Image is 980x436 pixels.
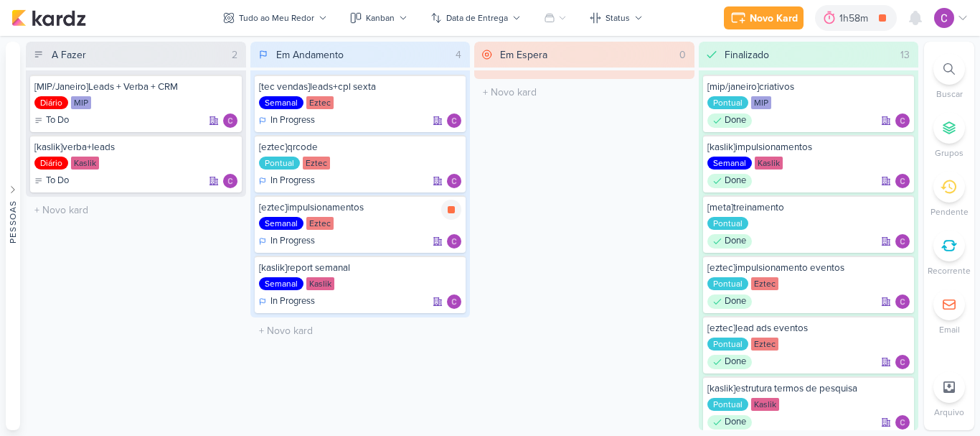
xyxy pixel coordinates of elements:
[751,398,779,411] div: Kaslik
[276,47,344,62] div: Em Andamento
[707,96,748,109] div: Pontual
[447,234,461,249] img: Carlos Lima
[29,200,243,221] input: + Novo kard
[500,47,547,62] div: Em Espera
[895,174,910,188] div: Responsável: Carlos Lima
[755,157,783,170] div: Kaslik
[725,234,746,249] p: Done
[935,147,963,159] p: Grupos
[259,201,462,214] div: [eztec]impulsionamentos
[707,141,910,154] div: [kaslik]impulsionamentos
[724,6,804,29] button: Novo Kard
[707,322,910,335] div: [eztec]lead ads eventos
[707,217,748,230] div: Pontual
[259,141,462,154] div: [eztec]qrcode
[895,294,910,309] div: Responsável: Carlos Lima
[751,277,778,290] div: Eztec
[223,174,237,188] img: Carlos Lima
[71,157,99,170] div: Kaslik
[707,201,910,214] div: [meta]treinamento
[936,88,963,101] p: Buscar
[450,47,467,62] div: 4
[934,8,954,28] img: Carlos Lima
[895,174,910,188] img: Carlos Lima
[707,355,752,369] div: Done
[750,11,798,26] div: Novo Kard
[934,406,964,419] p: Arquivo
[46,174,69,188] p: To Do
[270,174,315,188] p: In Progress
[707,398,748,411] div: Pontual
[34,141,237,154] div: [kaslik]verba+leads
[895,47,915,62] div: 13
[751,96,771,109] div: MIP
[259,174,315,188] div: In Progress
[34,174,69,188] div: To Do
[52,47,86,62] div: A Fazer
[707,113,752,128] div: Done
[895,415,910,430] div: Responsável: Carlos Lima
[674,47,692,62] div: 0
[447,174,461,188] div: Responsável: Carlos Lima
[707,277,748,290] div: Pontual
[725,113,746,128] p: Done
[6,42,20,430] button: Pessoas
[259,261,462,274] div: [kaslik]report semanal
[725,174,746,188] p: Done
[306,217,334,230] div: Eztec
[259,277,303,290] div: Semanal
[839,11,872,26] div: 1h58m
[259,217,303,230] div: Semanal
[71,96,91,109] div: MIP
[707,338,748,351] div: Pontual
[34,157,68,170] div: Diário
[223,113,237,128] img: Carlos Lima
[707,80,910,93] div: [mip/janeiro]criativos
[253,320,468,341] input: + Novo kard
[939,323,960,336] p: Email
[46,113,69,128] p: To Do
[270,113,315,128] p: In Progress
[34,96,68,109] div: Diário
[306,277,334,290] div: Kaslik
[895,234,910,249] img: Carlos Lima
[895,234,910,249] div: Responsável: Carlos Lima
[751,338,778,351] div: Eztec
[924,53,974,101] li: Ctrl + F
[6,200,19,243] div: Pessoas
[270,294,315,309] p: In Progress
[11,9,86,27] img: kardz.app
[725,415,746,430] p: Done
[707,382,910,395] div: [kaslik]estrutura termos de pesquisa
[707,294,752,309] div: Done
[707,157,752,170] div: Semanal
[447,234,461,249] div: Responsável: Carlos Lima
[447,294,461,309] div: Responsável: Carlos Lima
[34,113,69,128] div: To Do
[447,294,461,309] img: Carlos Lima
[930,205,969,218] p: Pendente
[259,157,300,170] div: Pontual
[303,157,330,170] div: Eztec
[895,113,910,128] div: Responsável: Carlos Lima
[707,261,910,274] div: [eztec]impulsionamento eventos
[928,264,971,277] p: Recorrente
[259,294,315,309] div: In Progress
[725,47,769,62] div: Finalizado
[447,113,461,128] img: Carlos Lima
[441,200,461,220] div: Parar relógio
[895,355,910,369] div: Responsável: Carlos Lima
[707,234,752,249] div: Done
[306,96,334,109] div: Eztec
[270,234,315,249] p: In Progress
[226,47,243,62] div: 2
[259,80,462,93] div: [tec vendas]leads+cpl sexta
[447,174,461,188] img: Carlos Lima
[725,294,746,309] p: Done
[34,80,237,93] div: [MIP/Janeiro]Leads + Verba + CRM
[223,113,237,128] div: Responsável: Carlos Lima
[223,174,237,188] div: Responsável: Carlos Lima
[447,113,461,128] div: Responsável: Carlos Lima
[259,234,315,249] div: In Progress
[895,355,910,369] img: Carlos Lima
